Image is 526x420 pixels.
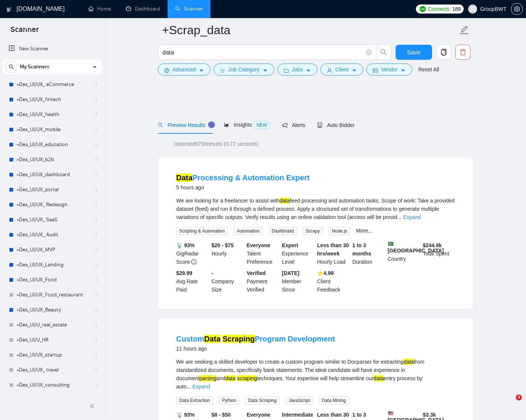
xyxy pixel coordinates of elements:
[17,227,88,242] a: +Des_UI/UX_ Audit
[9,41,96,56] a: New Scanner
[421,241,456,266] div: Total Spent
[92,262,98,268] span: holder
[213,63,274,76] button: barsJob Categorycaret-down
[92,217,98,223] span: holder
[224,122,270,128] span: Insights
[92,307,98,313] span: holder
[397,214,402,220] span: ...
[176,227,228,235] span: Scripting & Automation
[511,6,523,12] span: setting
[17,152,88,167] a: +Des_UI/UX_b2b
[176,412,195,418] b: 📡 93%
[17,363,88,378] a: +Des_UI/UX_ travel
[92,247,98,253] span: holder
[436,45,451,60] button: copy
[352,68,357,73] span: caret-down
[286,396,313,405] span: JavaScript
[284,68,289,73] span: folder
[92,127,98,133] span: holder
[176,335,335,343] a: CustomData ScrapingProgram Development
[222,335,255,343] mark: Scraping
[92,112,98,118] span: holder
[17,107,88,122] a: +Des_UI/UX_health
[420,6,426,12] img: upwork-logo.png
[176,344,335,353] div: 11 hours ago
[228,65,259,74] span: Job Category
[376,49,391,56] span: search
[172,65,196,74] span: Advanced
[247,412,271,418] b: Everyone
[219,396,239,405] span: Python
[306,68,311,73] span: caret-down
[282,242,298,248] b: Expert
[317,242,349,257] b: Less than 30 hrs/week
[356,228,373,234] a: More...
[423,412,436,418] b: $ 3.3k
[186,384,191,390] span: ...
[17,197,88,212] a: +Des_UI/UX_ Redesign
[92,367,98,373] span: holder
[212,412,231,418] b: $8 - $50
[373,68,378,73] span: idcard
[17,378,88,393] a: +Des_UI/UX_consulting
[89,402,97,410] span: double-left
[418,65,439,74] a: Reset All
[17,92,88,107] a: +Des_UI/UX_fintech
[204,335,220,343] mark: Data
[282,412,313,418] b: Intermediate
[282,270,299,276] b: [DATE]
[17,167,88,182] a: +Des_UI/UX_dashboard
[319,396,349,405] span: Data Mining
[92,187,98,193] span: holder
[176,242,195,248] b: 📡 93%
[92,202,98,208] span: holder
[17,317,88,332] a: +Des_UI/U_real_estate
[210,241,245,266] div: Hourly
[401,68,406,73] span: caret-down
[329,227,350,235] span: Node.js
[199,68,204,73] span: caret-down
[280,241,316,266] div: Experience Level
[212,270,213,276] b: -
[169,140,264,148] span: Detected 6756 results (0.72 seconds)
[234,227,263,235] span: Automation
[158,122,212,128] span: Preview Results
[455,45,470,60] button: delete
[317,122,354,128] span: Auto Bidder
[92,322,98,328] span: holder
[126,6,160,12] a: dashboardDashboard
[17,77,88,92] a: +Des_UI/UX_ eCommerce
[92,157,98,163] span: holder
[92,292,98,298] span: holder
[17,332,88,347] a: +Des_UI/U_HR
[17,287,88,302] a: +Des_UI/UX_Food_restaurant
[17,242,88,257] a: +Des_UI/UX_MVP
[92,232,98,238] span: holder
[511,3,523,15] button: setting
[388,241,444,254] b: [GEOGRAPHIC_DATA]
[245,241,281,266] div: Talent Preference
[404,359,414,365] mark: data
[373,375,384,381] mark: data
[386,241,422,266] div: Country
[280,269,316,294] div: Member Since
[428,5,450,13] span: Connects:
[327,68,332,73] span: user
[407,48,420,57] span: Save
[459,25,469,35] span: edit
[277,63,318,76] button: folderJobscaret-down
[5,61,17,73] button: search
[92,352,98,358] span: holder
[269,227,297,235] span: Dashboard
[437,49,451,56] span: copy
[396,45,432,60] button: Save
[225,375,236,381] mark: data
[403,214,421,220] a: Expand
[17,122,88,137] a: +Des_UI/UX_mobile
[316,241,351,266] div: Hourly Load
[317,122,322,128] span: robot
[176,270,192,276] b: $29.99
[500,394,518,412] iframe: Intercom live chat
[352,242,372,257] b: 1 to 3 months
[208,121,215,128] div: Tooltip anchor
